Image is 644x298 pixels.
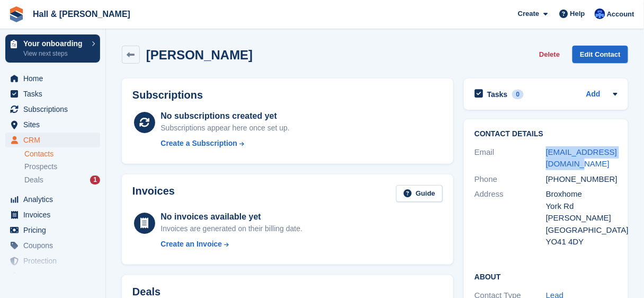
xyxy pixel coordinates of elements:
div: YO41 4DY [546,236,618,248]
span: Coupons [23,238,87,253]
h2: Tasks [487,90,508,99]
h2: Deals [132,286,160,298]
a: Your onboarding View next steps [5,34,100,63]
h2: Subscriptions [132,89,443,101]
span: Sites [23,117,87,132]
a: Contacts [24,149,100,159]
span: Create [518,8,539,19]
span: Deals [24,175,43,185]
a: Create a Subscription [160,138,290,149]
a: menu [5,192,100,207]
a: menu [5,71,100,86]
div: Phone [475,173,546,186]
button: Delete [535,46,564,63]
a: menu [5,269,100,284]
div: Broxhome [546,188,618,200]
a: menu [5,117,100,132]
h2: About [475,271,618,282]
h2: Contact Details [475,130,618,138]
div: Create a Subscription [160,138,237,149]
a: menu [5,238,100,253]
img: Claire Banham [595,8,605,19]
div: Subscriptions appear here once set up. [160,122,290,134]
div: York Rd [546,200,618,213]
div: 0 [512,90,524,99]
span: Invoices [23,207,87,222]
div: No subscriptions created yet [160,110,290,122]
a: Prospects [24,161,100,172]
span: Help [570,8,585,19]
a: menu [5,102,100,117]
a: Hall & [PERSON_NAME] [29,5,135,23]
div: [PHONE_NUMBER] [546,173,618,186]
a: Create an Invoice [160,239,302,250]
a: menu [5,86,100,101]
a: Guide [396,185,443,203]
span: Pricing [23,223,87,238]
span: Analytics [23,192,87,207]
img: stora-icon-8386f47178a22dfd0bd8f6a31ec36ba5ce8667c1dd55bd0f319d3a0aa187defe.svg [8,6,24,22]
div: No invoices available yet [160,211,302,223]
a: Add [586,89,601,101]
span: Settings [23,269,87,284]
p: View next steps [23,49,86,58]
div: [GEOGRAPHIC_DATA] [546,224,618,236]
span: Prospects [24,162,57,172]
span: Account [607,9,634,20]
a: menu [5,223,100,238]
h2: [PERSON_NAME] [146,48,253,62]
span: Protection [23,253,87,268]
span: Tasks [23,86,87,101]
h2: Invoices [132,185,175,203]
div: Email [475,146,546,170]
a: Deals 1 [24,174,100,186]
span: Home [23,71,87,86]
a: menu [5,207,100,222]
a: menu [5,253,100,268]
div: Invoices are generated on their billing date. [160,223,302,234]
div: Create an Invoice [160,239,222,250]
span: CRM [23,133,87,147]
p: Your onboarding [23,40,86,47]
a: Edit Contact [573,46,628,63]
span: Subscriptions [23,102,87,117]
div: 1 [90,176,100,185]
div: Address [475,188,546,248]
a: [EMAIL_ADDRESS][DOMAIN_NAME] [546,147,617,169]
div: [PERSON_NAME] [546,212,618,224]
a: menu [5,133,100,147]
